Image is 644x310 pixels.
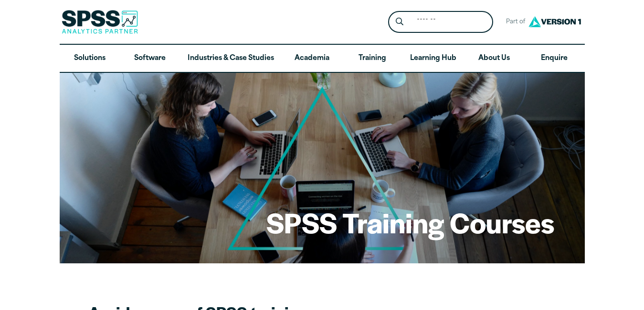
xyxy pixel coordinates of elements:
[391,13,408,31] button: Search magnifying glass icon
[180,45,282,72] a: Industries & Case Studies
[60,45,585,72] nav: Desktop version of site main menu
[342,45,402,72] a: Training
[60,45,120,72] a: Solutions
[62,10,138,34] img: SPSS Analytics Partner
[266,204,554,241] h1: SPSS Training Courses
[396,18,403,26] svg: Search magnifying glass icon
[501,15,526,29] span: Part of
[388,11,493,33] form: Site Header Search Form
[402,45,464,72] a: Learning Hub
[464,45,524,72] a: About Us
[282,45,342,72] a: Academia
[526,13,583,30] img: Version1 Logo
[120,45,180,72] a: Software
[524,45,584,72] a: Enquire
